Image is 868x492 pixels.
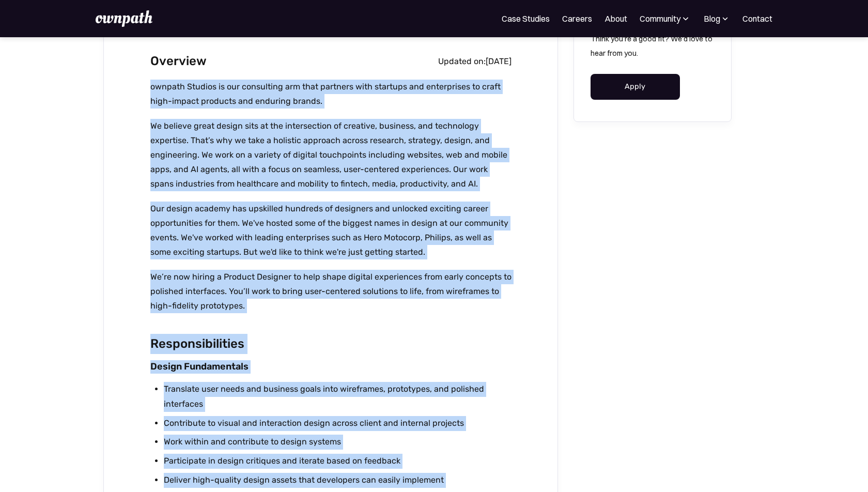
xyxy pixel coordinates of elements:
[164,435,512,450] li: Work within and contribute to design systems
[640,12,691,25] div: Community
[591,32,715,60] p: Think you're a good fit? We'd love to hear from you.
[640,12,680,25] div: Community
[150,270,512,313] p: We’re now hiring a Product Designer to help shape digital experiences from early concepts to poli...
[605,12,627,25] a: About
[438,56,486,67] div: Updated on:
[150,119,512,191] p: We believe great design sits at the intersection of creative, business, and technology expertise....
[591,74,680,100] a: Apply
[562,12,592,25] a: Careers
[150,51,207,71] h2: Overview
[150,334,512,354] h2: Responsibilities
[742,12,772,25] a: Contact
[150,80,512,109] p: ownpath Studios is our consulting arm that partners with startups and enterprises to craft high-i...
[164,454,512,469] li: Participate in design critiques and iterate based on feedback
[704,12,720,25] div: Blog
[703,12,730,25] div: Blog
[486,56,512,67] div: [DATE]
[502,12,550,25] a: Case Studies
[164,382,512,412] li: Translate user needs and business goals into wireframes, prototypes, and polished interfaces
[164,473,512,488] li: Deliver high-quality design assets that developers can easily implement
[150,202,512,259] p: Our design academy has upskilled hundreds of designers and unlocked exciting career opportunities...
[164,416,512,431] li: Contribute to visual and interaction design across client and internal projects
[150,361,249,372] strong: Design Fundamentals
